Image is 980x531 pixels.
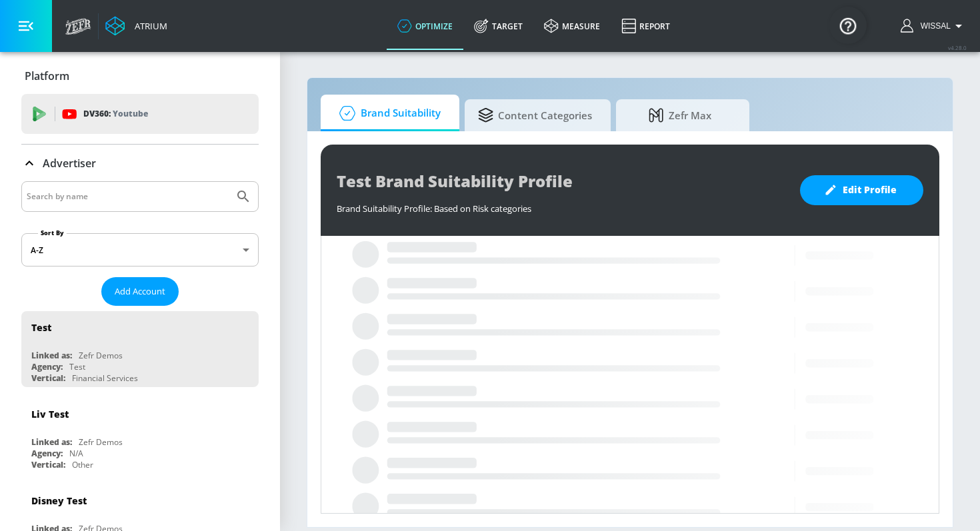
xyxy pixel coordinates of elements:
p: Platform [25,69,69,83]
button: Open Resource Center [829,7,867,44]
div: Agency: [31,361,63,372]
button: Edit Profile [800,175,923,205]
div: Zefr Demos [79,436,123,448]
div: Vertical: [31,372,65,384]
button: Add Account [101,277,179,306]
span: Zefr Max [629,99,731,131]
div: Liv Test [31,408,69,420]
input: Search by name [27,188,229,205]
div: Other [72,459,93,470]
div: Atrium [129,20,167,32]
p: DV360: [83,107,148,121]
div: TestLinked as:Zefr DemosAgency:TestVertical:Financial Services [21,311,259,387]
div: Financial Services [72,372,138,384]
div: Linked as: [31,350,72,361]
div: Test [69,361,85,372]
label: Sort By [38,229,67,237]
div: A-Z [21,233,259,266]
button: Wissal [901,18,967,34]
a: Target [463,2,533,50]
span: Brand Suitability [334,97,441,129]
a: Report [611,2,681,50]
div: Platform [21,57,259,95]
div: Advertiser [21,145,259,182]
div: Linked as: [31,436,72,448]
span: login as: wissal.elhaddaoui@zefr.com [915,21,951,31]
div: Zefr Demos [79,350,123,361]
span: Add Account [115,284,165,299]
div: Agency: [31,448,63,459]
div: Brand Suitability Profile: Based on Risk categories [337,196,787,215]
div: Test [31,321,51,334]
div: Disney Test [31,494,87,507]
div: N/A [69,448,83,459]
div: DV360: Youtube [21,94,259,134]
div: Liv TestLinked as:Zefr DemosAgency:N/AVertical:Other [21,398,259,474]
a: optimize [387,2,463,50]
p: Youtube [113,107,148,121]
a: measure [533,2,611,50]
span: Edit Profile [827,182,897,199]
span: Content Categories [478,99,592,131]
a: Atrium [105,16,167,36]
div: Vertical: [31,459,65,470]
p: Advertiser [43,156,96,171]
span: v 4.28.0 [948,44,967,51]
